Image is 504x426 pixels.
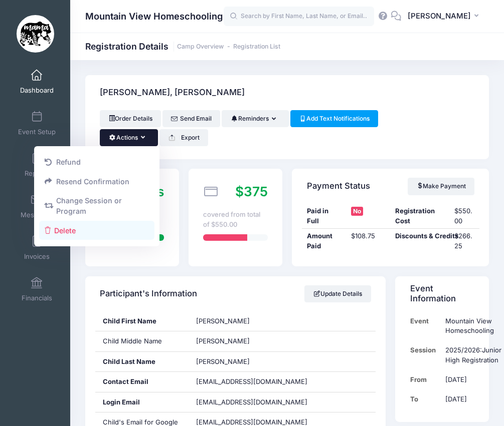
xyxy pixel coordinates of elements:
h4: Participant's Information [100,279,197,308]
td: Mountain View Homeschooling [440,311,501,341]
h4: Payment Status [307,172,370,201]
div: Child Middle Name [95,331,189,351]
td: [DATE] [440,370,501,389]
span: [EMAIL_ADDRESS][DOMAIN_NAME] [196,377,307,385]
a: Add Text Notifications [290,110,379,127]
h4: [PERSON_NAME], [PERSON_NAME] [100,79,245,107]
h1: Registration Details [85,41,280,52]
td: 2025/2026:Junior High Registration [440,340,501,370]
div: Login Email [95,392,189,412]
h4: Event Information [410,279,471,308]
span: Financials [22,294,52,302]
td: From [410,370,441,389]
a: Messages [13,189,61,224]
div: Paid in Full [302,206,346,226]
a: Event Setup [13,106,61,141]
a: Make Payment [408,178,474,195]
button: Export [159,129,208,146]
div: Contact Email [95,372,189,392]
div: Amount Paid [302,231,346,251]
a: Registration List [233,43,280,51]
button: [PERSON_NAME] [401,5,489,28]
a: Financials [13,272,61,307]
td: Event [410,311,441,341]
div: $550.00 [450,206,479,226]
div: Registration Cost [391,206,450,226]
a: Update Details [304,285,371,302]
span: Reports [25,169,49,178]
a: InvoicesNew [13,230,61,265]
div: Discounts & Credits [391,231,450,251]
span: No [351,207,363,216]
div: $266.25 [450,231,479,251]
span: [EMAIL_ADDRESS][DOMAIN_NAME] [196,418,307,426]
span: Messages [21,211,53,219]
span: Invoices [24,252,50,261]
a: Camp Overview [177,43,224,51]
img: Mountain View Homeschooling [17,15,54,53]
span: [PERSON_NAME] [196,357,250,365]
span: Dashboard [20,86,54,95]
span: [PERSON_NAME] [196,337,250,345]
a: Delete [39,221,155,240]
button: Actions [100,129,157,146]
a: Dashboard [13,64,61,99]
div: Child First Name [95,311,189,331]
span: $375 [235,184,268,199]
span: [PERSON_NAME] [196,317,250,325]
div: covered from total of $550.00 [203,210,267,229]
a: Change Session or Program [39,191,155,221]
a: Refund [39,153,155,172]
input: Search by First Name, Last Name, or Email... [224,7,374,27]
div: Child Last Name [95,352,189,372]
a: Order Details [100,110,161,127]
a: Reports [13,147,61,182]
td: Session [410,340,441,370]
a: Send Email [162,110,220,127]
td: To [410,389,441,409]
span: Event Setup [18,128,56,136]
h1: Mountain View Homeschooling [85,5,223,28]
td: [DATE] [440,389,501,409]
button: Reminders [222,110,288,127]
span: [EMAIL_ADDRESS][DOMAIN_NAME] [196,397,321,407]
div: $108.75 [346,231,390,251]
a: Resend Confirmation [39,172,155,191]
span: [PERSON_NAME] [408,11,471,22]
